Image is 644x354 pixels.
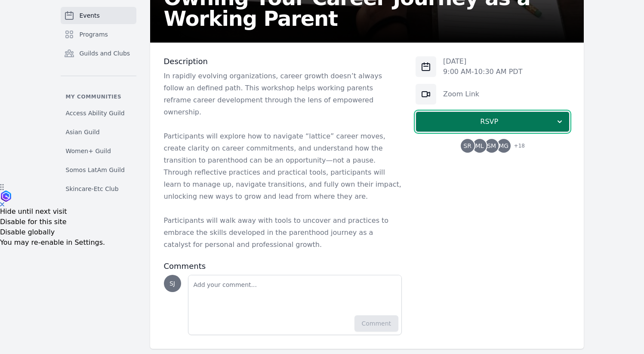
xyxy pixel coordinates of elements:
span: Somos LatAm Guild [66,166,125,174]
h3: Description [164,56,402,67]
a: Skincare-Etc Club [61,181,136,197]
span: SJ [169,280,175,286]
span: Events [80,11,100,20]
span: Programs [80,30,108,39]
span: SM [487,143,496,149]
a: Events [61,7,136,24]
p: [DATE] [443,56,522,67]
button: Comment [354,315,399,332]
span: + 18 [509,141,525,153]
span: Skincare-Etc Club [66,185,119,193]
span: MG [499,143,508,149]
span: Women+ Guild [66,147,111,155]
a: Programs [61,26,136,43]
nav: Sidebar [61,7,136,197]
a: Somos LatAm Guild [61,162,136,178]
p: My communities [61,93,136,100]
a: Asian Guild [61,124,136,140]
a: Guilds and Clubs [61,45,136,62]
p: 9:00 AM - 10:30 AM PDT [443,67,522,77]
span: ML [475,143,484,149]
p: In rapidly evolving organizations, career growth doesn’t always follow an defined path. This work... [164,70,402,118]
span: Guilds and Clubs [80,49,130,58]
span: RSVP [423,117,555,127]
p: Participants will walk away with tools to uncover and practices to embrace the skills developed i... [164,215,402,251]
span: Asian Guild [66,128,100,136]
p: Participants will explore how to navigate “lattice” career moves, create clarity on career commit... [164,130,402,203]
h3: Comments [164,261,402,271]
button: RSVP [416,111,570,132]
a: Zoom Link [443,90,479,98]
a: Access Ability Guild [61,105,136,121]
a: Women+ Guild [61,143,136,159]
span: SR [463,143,471,149]
span: Access Ability Guild [66,109,125,117]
